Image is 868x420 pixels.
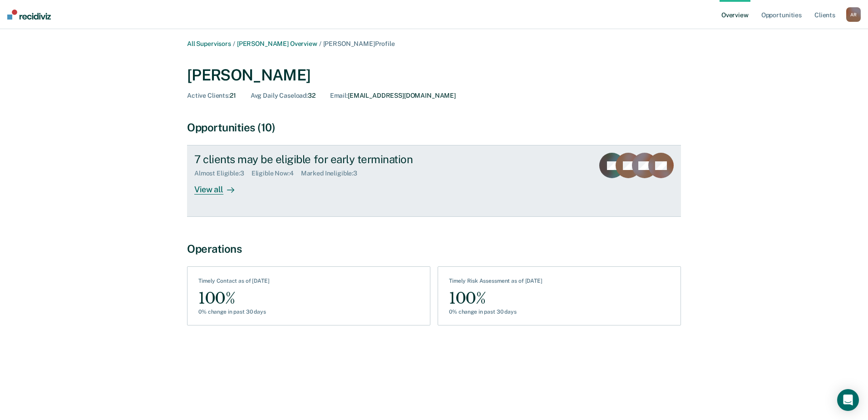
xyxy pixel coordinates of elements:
[194,177,245,195] div: View all
[187,92,230,99] span: Active Clients :
[846,7,861,22] button: AR
[251,92,308,99] span: Avg Daily Caseload :
[7,10,51,20] img: Recidiviz
[198,278,270,288] div: Timely Contact as of [DATE]
[187,145,681,217] a: 7 clients may be eligible for early terminationAlmost Eligible:3Eligible Now:4Marked Ineligible:3...
[837,389,859,411] div: Open Intercom Messenger
[301,170,365,177] div: Marked Ineligible : 3
[846,7,861,22] div: A R
[187,92,236,100] div: 21
[330,92,348,99] span: Email :
[194,170,252,177] div: Almost Eligible : 3
[231,40,237,47] span: /
[237,40,317,47] a: [PERSON_NAME] Overview
[449,278,542,288] div: Timely Risk Assessment as of [DATE]
[252,170,301,177] div: Eligible Now : 4
[187,66,681,85] div: [PERSON_NAME]
[187,121,681,134] div: Opportunities (10)
[317,40,323,47] span: /
[449,288,542,309] div: 100%
[330,92,456,100] div: [EMAIL_ADDRESS][DOMAIN_NAME]
[187,242,681,255] div: Operations
[187,40,231,47] a: All Supervisors
[194,153,513,166] div: 7 clients may be eligible for early termination
[323,40,395,47] span: [PERSON_NAME] Profile
[198,309,270,315] div: 0% change in past 30 days
[251,92,316,100] div: 32
[449,309,542,315] div: 0% change in past 30 days
[198,288,270,309] div: 100%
